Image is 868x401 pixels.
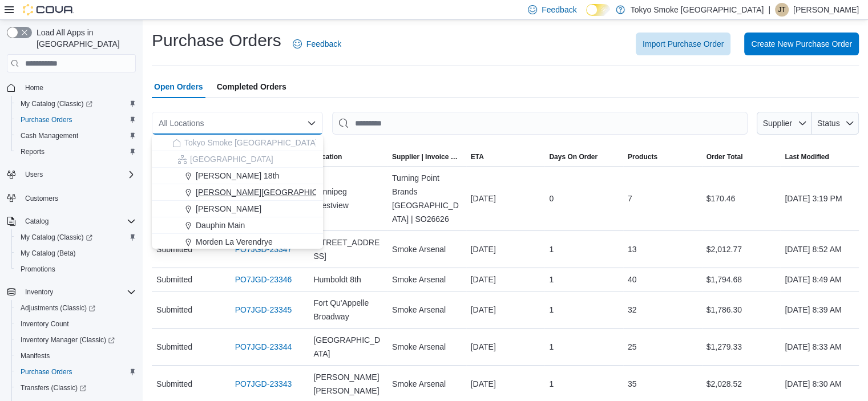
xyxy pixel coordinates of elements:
span: Supplier | Invoice Number [392,152,462,161]
span: 32 [628,303,637,317]
span: My Catalog (Classic) [21,233,92,242]
span: Dauphin Main [196,220,245,231]
span: Home [25,83,43,92]
img: Cova [23,4,74,15]
span: Morden La Verendrye [196,236,273,248]
span: Days On Order [549,152,597,161]
a: My Catalog (Classic) [16,97,97,111]
span: Manifests [16,349,136,363]
span: Submitted [156,273,192,286]
div: [DATE] [466,335,545,358]
button: Promotions [11,261,140,277]
button: Location [309,148,387,166]
a: Purchase Orders [16,113,77,127]
span: JT [778,3,785,17]
span: Open Orders [154,75,203,98]
button: Inventory Count [11,316,140,332]
span: Reports [21,147,45,156]
button: Inventory [2,284,140,300]
span: Feedback [306,38,341,50]
span: Home [21,80,136,95]
span: Cash Management [16,129,136,143]
span: 40 [628,273,637,286]
button: [GEOGRAPHIC_DATA] [152,151,323,168]
span: Transfers (Classic) [16,381,136,395]
span: 1 [549,273,554,286]
span: [PERSON_NAME] 18th [196,170,279,181]
span: Transfers (Classic) [21,383,86,392]
div: Smoke Arsenal [387,372,466,395]
div: [DATE] [466,238,545,261]
a: Inventory Manager (Classic) [11,332,140,348]
span: Submitted [156,377,192,391]
button: Supplier | Invoice Number [387,148,466,166]
div: $170.46 [702,187,781,210]
span: Purchase Orders [21,115,72,124]
a: My Catalog (Classic) [16,230,97,244]
a: PO7JGD-23347 [235,242,292,256]
button: Status [812,112,859,135]
span: My Catalog (Beta) [16,246,136,260]
button: My Catalog (Beta) [11,245,140,261]
span: [PERSON_NAME][GEOGRAPHIC_DATA] [196,187,345,198]
a: PO7JGD-23343 [235,377,292,391]
span: Inventory Count [16,317,136,331]
button: Import Purchase Order [636,33,730,55]
input: Dark Mode [586,4,610,16]
div: [DATE] 8:49 AM [780,268,859,291]
span: 1 [549,377,554,391]
span: Purchase Orders [16,113,136,127]
span: Reports [16,145,136,159]
a: My Catalog (Classic) [11,96,140,112]
button: Users [2,167,140,183]
span: 25 [628,340,637,354]
span: Humboldt 8th [313,273,361,286]
span: [GEOGRAPHIC_DATA] [190,153,273,165]
a: Home [21,81,48,95]
span: Status [817,119,840,128]
button: Order Total [702,148,781,166]
button: Customers [2,189,140,206]
button: Products [623,148,702,166]
div: [DATE] [466,187,545,210]
a: Cash Management [16,129,83,143]
button: [PERSON_NAME] 18th [152,168,323,184]
button: Purchase Orders [11,112,140,128]
span: Import Purchase Order [643,38,724,50]
span: Load All Apps in [GEOGRAPHIC_DATA] [32,27,136,50]
button: Cash Management [11,128,140,144]
span: Customers [25,194,58,203]
div: $2,028.52 [702,372,781,395]
a: My Catalog (Classic) [11,229,140,245]
div: [DATE] 8:30 AM [780,372,859,395]
span: Feedback [542,4,576,15]
span: Users [21,168,136,181]
button: Tokyo Smoke [GEOGRAPHIC_DATA] [152,135,323,151]
span: 7 [628,192,632,205]
span: [PERSON_NAME] [PERSON_NAME] [313,370,383,398]
span: Promotions [21,265,55,274]
span: Location [313,152,342,161]
p: | [768,3,770,17]
span: Inventory Manager (Classic) [21,335,115,345]
div: [DATE] [466,268,545,291]
h1: Purchase Orders [152,29,281,52]
a: Feedback [288,33,346,55]
a: Inventory Manager (Classic) [16,333,119,347]
button: Users [21,168,47,181]
div: Smoke Arsenal [387,298,466,321]
span: Inventory [21,285,136,299]
span: Tokyo Smoke [GEOGRAPHIC_DATA] [184,137,318,148]
button: Inventory [21,285,58,299]
span: 1 [549,340,554,354]
p: [PERSON_NAME] [793,3,859,17]
a: Adjustments (Classic) [11,300,140,316]
span: 35 [628,377,637,391]
span: ETA [471,152,484,161]
button: Days On Order [544,148,623,166]
span: Inventory Manager (Classic) [16,333,136,347]
span: Users [25,170,43,179]
div: [DATE] 8:33 AM [780,335,859,358]
span: My Catalog (Classic) [16,97,136,111]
